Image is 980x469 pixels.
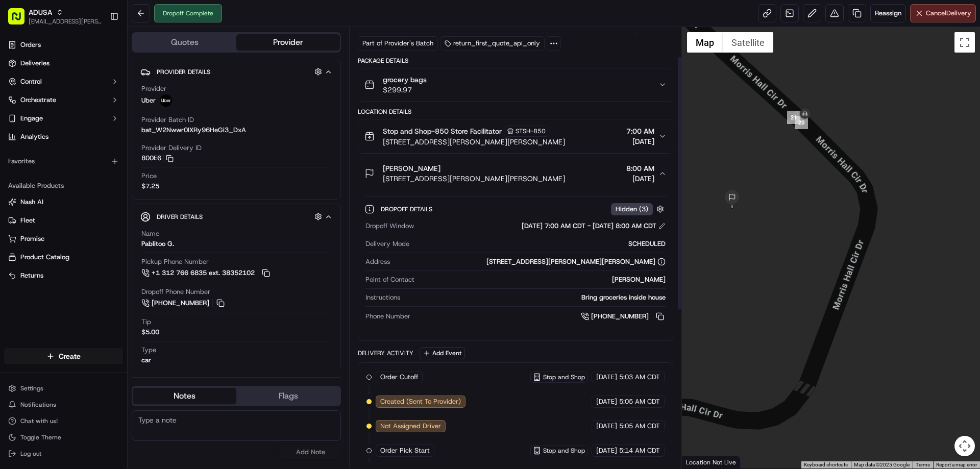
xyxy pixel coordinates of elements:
[591,312,649,321] span: [PHONE_NUMBER]
[59,351,81,361] span: Create
[20,95,56,105] span: Orchestrate
[141,126,246,135] span: bat_W2Nwwr0IXRy96HeGi3_DxA
[4,231,123,247] button: Promise
[35,108,129,116] div: We're available if you need us!
[8,198,119,207] a: Nash AI
[723,32,773,53] button: Show satellite imagery
[365,293,400,302] span: Instructions
[4,153,123,169] div: Favorites
[152,299,209,308] span: [PHONE_NUMBER]
[141,328,159,337] div: $5.00
[174,101,186,113] button: Start new chat
[4,381,123,396] button: Settings
[365,257,390,266] span: Address
[383,137,565,147] span: [STREET_ADDRESS][PERSON_NAME][PERSON_NAME]
[684,455,718,468] img: Google
[236,388,340,404] button: Flags
[358,157,672,190] button: [PERSON_NAME][STREET_ADDRESS][PERSON_NAME][PERSON_NAME]8:00 AM[DATE]
[804,461,848,468] button: Keyboard shortcuts
[20,77,42,86] span: Control
[543,373,585,381] span: Stop and Shop
[86,149,94,157] div: 💻
[20,253,69,262] span: Product Catalog
[96,148,164,158] span: API Documentation
[29,7,52,17] button: ADUSA
[141,267,272,279] a: +1 312 766 6835 ext. 38352102
[4,110,123,127] button: Engage
[29,17,102,26] button: [EMAIL_ADDRESS][PERSON_NAME][DOMAIN_NAME]
[20,198,43,207] span: Nash AI
[4,348,123,364] button: Create
[954,32,975,53] button: Toggle fullscreen view
[141,239,174,249] div: Pablitoo G.
[682,456,741,468] div: Location Not Live
[522,221,666,231] div: [DATE] 7:00 AM CDT - [DATE] 8:00 AM CDT
[20,450,41,458] span: Log out
[795,116,808,129] div: 20
[10,41,186,57] p: Welcome 👋
[687,32,723,53] button: Show street map
[157,213,203,221] span: Driver Details
[4,249,123,265] button: Product Catalog
[20,59,50,68] span: Deliveries
[383,163,440,174] span: [PERSON_NAME]
[141,96,156,105] span: Uber
[596,397,617,406] span: [DATE]
[486,257,666,266] div: [STREET_ADDRESS][PERSON_NAME][PERSON_NAME]
[404,293,665,302] div: Bring groceries inside house
[141,229,159,238] span: Name
[910,4,976,22] button: CancelDelivery
[157,68,210,76] span: Provider Details
[236,34,340,51] button: Provider
[8,253,119,262] a: Product Catalog
[20,148,78,158] span: Knowledge Base
[581,311,666,322] a: [PHONE_NUMBER]
[619,422,660,431] span: 5:05 AM CDT
[141,171,157,181] span: Price
[20,216,35,225] span: Fleet
[626,174,654,184] span: [DATE]
[954,436,975,456] button: Map camera controls
[380,446,430,455] span: Order Pick Start
[141,298,226,309] button: [PHONE_NUMBER]
[383,85,427,95] span: $299.97
[380,397,461,406] span: Created (Sent To Provider)
[35,97,167,108] div: Start new chat
[141,154,174,163] button: 800E6
[854,462,910,467] span: Map data ©2025 Google
[358,190,672,340] div: [PERSON_NAME][STREET_ADDRESS][PERSON_NAME][PERSON_NAME]8:00 AM[DATE]
[10,97,29,116] img: 1736555255976-a54dd68f-1ca7-489b-9aae-adbdc363a1c4
[380,373,418,382] span: Order Cutoff
[20,401,56,409] span: Notifications
[140,208,332,225] button: Driver Details
[160,94,172,107] img: profile_uber_ahold_partner.png
[102,173,124,181] span: Pylon
[596,446,617,455] span: [DATE]
[383,75,427,85] span: grocery bags
[358,108,673,116] div: Location Details
[413,239,665,249] div: SCHEDULED
[626,163,654,174] span: 8:00 AM
[8,216,119,225] a: Fleet
[20,271,43,280] span: Returns
[440,36,545,51] div: return_first_quote_api_only
[926,9,971,18] span: Cancel Delivery
[4,212,123,229] button: Fleet
[141,345,156,355] span: Type
[141,143,202,153] span: Provider Delivery ID
[141,356,151,365] div: car
[380,422,441,431] span: Not Assigned Driver
[4,73,123,90] button: Control
[365,312,410,321] span: Phone Number
[936,462,977,467] a: Report a map error
[4,194,123,210] button: Nash AI
[365,239,409,249] span: Delivery Mode
[6,144,82,162] a: 📗Knowledge Base
[4,447,123,461] button: Log out
[596,422,617,431] span: [DATE]
[916,462,930,467] a: Terms (opens in new tab)
[383,174,565,184] span: [STREET_ADDRESS][PERSON_NAME][PERSON_NAME]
